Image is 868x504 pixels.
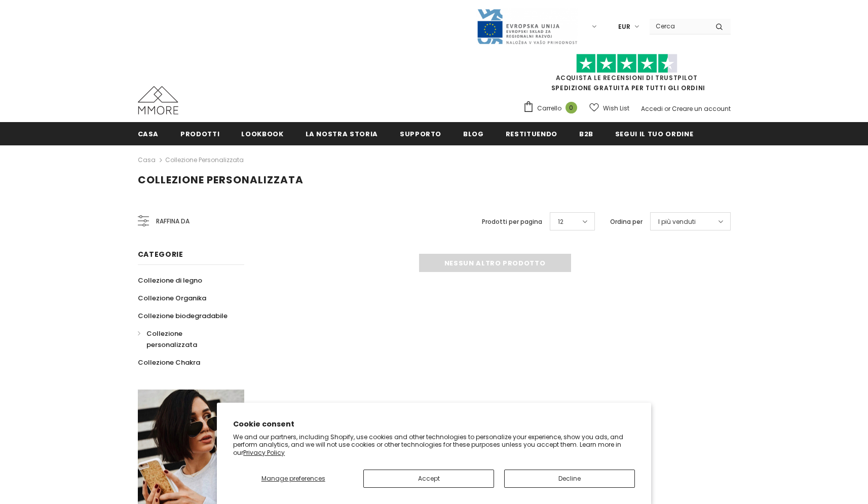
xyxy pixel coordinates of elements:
span: Collezione Chakra [138,358,200,367]
img: Casi MMORE [138,86,178,114]
span: supporto [400,129,441,139]
button: Manage preferences [233,470,353,488]
span: Manage preferences [261,474,325,483]
a: B2B [579,122,593,145]
span: Wish List [603,103,629,113]
a: Collezione di legno [138,272,202,289]
span: Raffina da [156,216,190,227]
span: Collezione di legno [138,276,202,285]
label: Prodotti per pagina [482,217,542,227]
button: Accept [363,470,494,488]
a: Privacy Policy [243,448,285,457]
h2: Cookie consent [233,419,635,430]
span: Categorie [138,249,183,259]
a: Collezione personalizzata [165,156,244,164]
a: Collezione Chakra [138,354,200,371]
img: Javni Razpis [476,8,578,45]
span: EUR [618,22,630,32]
a: Restituendo [506,122,557,145]
span: Blog [463,129,484,139]
img: Fidati di Pilot Stars [576,54,677,73]
a: Prodotti [180,122,219,145]
a: supporto [400,122,441,145]
span: Collezione Organika [138,293,206,303]
a: Collezione Organika [138,289,206,307]
span: Segui il tuo ordine [615,129,693,139]
button: Decline [504,470,635,488]
label: Ordina per [610,217,643,227]
a: Acquista le recensioni di TrustPilot [556,73,698,82]
p: We and our partners, including Shopify, use cookies and other technologies to personalize your ex... [233,433,635,457]
span: Lookbook [241,129,283,139]
a: Lookbook [241,122,283,145]
a: Wish List [589,99,629,117]
a: La nostra storia [306,122,378,145]
span: 0 [565,102,577,113]
a: Collezione biodegradabile [138,307,228,325]
span: SPEDIZIONE GRATUITA PER TUTTI GLI ORDINI [523,58,731,92]
span: Prodotti [180,129,219,139]
a: Casa [138,154,156,166]
span: Collezione personalizzata [146,329,197,350]
a: Accedi [641,104,663,113]
span: Casa [138,129,159,139]
span: Restituendo [506,129,557,139]
span: I più venduti [658,217,696,227]
a: Blog [463,122,484,145]
a: Collezione personalizzata [138,325,233,354]
a: Creare un account [672,104,731,113]
input: Search Site [650,19,708,33]
span: Collezione biodegradabile [138,311,228,321]
a: Carrello 0 [523,101,582,116]
a: Javni Razpis [476,22,578,30]
span: Carrello [537,103,561,113]
span: 12 [558,217,563,227]
span: La nostra storia [306,129,378,139]
span: Collezione personalizzata [138,173,304,187]
span: or [664,104,670,113]
a: Segui il tuo ordine [615,122,693,145]
a: Casa [138,122,159,145]
span: B2B [579,129,593,139]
